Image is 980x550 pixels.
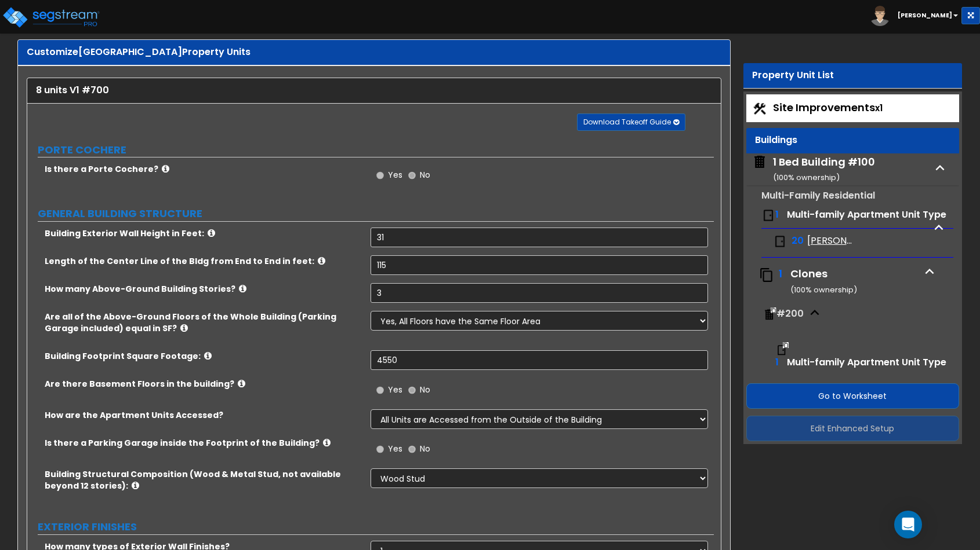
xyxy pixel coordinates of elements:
[239,284,246,293] i: click for more info!
[776,307,804,320] span: #200
[870,6,890,26] img: avatar.png
[45,255,362,267] label: Length of the Center Line of the Bldg from End to End in feet:
[420,169,430,181] span: No
[38,519,714,534] label: EXTERIOR FINISHES
[45,228,362,239] label: Building Exterior Wall Height in Feet:
[761,208,775,222] img: door.png
[408,169,416,182] input: No
[894,511,922,538] div: Open Intercom Messenger
[775,208,779,221] span: 1
[898,11,952,20] b: [PERSON_NAME]
[755,134,951,147] div: Buildings
[388,443,402,454] span: Yes
[790,266,919,296] div: Clones
[752,155,875,184] span: 1 Bed Building #100
[180,324,188,332] i: click for more info!
[45,163,362,175] label: Is there a Porte Cochere?
[132,481,139,490] i: click for more info!
[45,378,362,390] label: Are there Basement Floors in the building?
[27,46,721,59] div: Customize Property Units
[408,443,416,456] input: No
[752,155,767,170] img: building.svg
[792,234,804,248] span: 20
[773,172,840,183] small: ( 100 % ownership)
[775,342,789,356] img: clone-roomtype.svg
[746,416,960,441] button: Edit Enhanced Setup
[807,234,856,248] span: Petit Jean 1x1
[875,102,883,114] small: x1
[773,234,787,248] img: door.png
[318,256,325,265] i: click for more info!
[746,383,960,409] button: Go to Worksheet
[761,189,875,202] small: Multi-Family Residential
[36,84,712,97] div: 8 units V1 #700
[45,350,362,362] label: Building Footprint Square Footage:
[45,311,362,334] label: Are all of the Above-Ground Floors of the Whole Building (Parking Garage included) equal in SF?
[763,307,776,321] img: clone-building.svg
[420,384,430,395] span: No
[408,384,416,397] input: No
[45,468,362,492] label: Building Structural Composition (Wood & Metal Stud, not available beyond 12 stories):
[790,284,857,295] small: ( 100 % ownership)
[388,169,402,181] span: Yes
[773,155,875,184] div: 1 Bed Building #100
[752,69,954,82] div: Property Unit List
[238,379,245,388] i: click for more info!
[376,384,384,397] input: Yes
[577,113,685,131] button: Download Takeoff Guide
[388,384,402,395] span: Yes
[583,117,671,127] span: Download Takeoff Guide
[759,267,774,283] img: clone.svg
[38,206,714,221] label: GENERAL BUILDING STRUCTURE
[752,101,767,116] img: Construction.png
[208,229,215,237] i: click for more info!
[38,142,714,157] label: PORTE COCHERE
[779,266,782,281] span: 1
[45,437,362,449] label: Is there a Parking Garage inside the Footprint of the Building?
[376,443,384,456] input: Yes
[2,6,100,29] img: logo_pro_r.png
[420,443,430,454] span: No
[775,355,779,369] span: 1
[78,45,182,58] span: [GEOGRAPHIC_DATA]
[45,409,362,421] label: How are the Apartment Units Accessed?
[787,208,946,221] span: Multi-family Apartment Unit Type
[773,100,883,115] span: Site Improvements
[787,355,946,369] span: Multi-family Apartment Unit Type
[323,438,331,447] i: click for more info!
[162,164,169,173] i: click for more info!
[376,169,384,182] input: Yes
[45,283,362,295] label: How many Above-Ground Building Stories?
[204,351,212,360] i: click for more info!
